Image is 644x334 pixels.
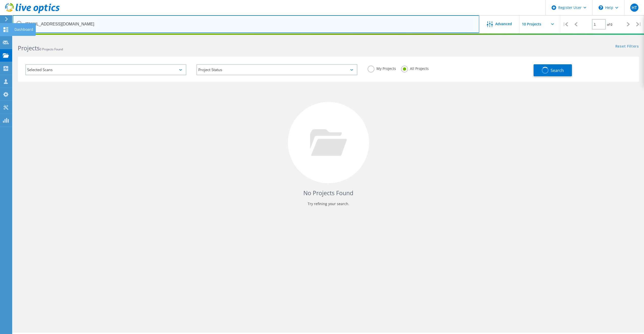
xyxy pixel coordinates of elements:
[23,189,634,197] h4: No Projects Found
[560,15,571,33] div: |
[25,64,186,75] div: Selected Scans
[495,22,512,26] span: Advanced
[534,64,572,76] button: Search
[14,28,33,31] div: Dashboard
[40,47,63,51] span: 0 Projects Found
[368,66,396,70] label: My Projects
[13,15,479,33] input: Search projects by name, owner, ID, company, etc
[634,15,644,33] div: |
[401,66,429,70] label: All Projects
[5,11,60,14] a: Live Optics Dashboard
[23,200,634,208] p: Try refining your search.
[599,5,603,10] svg: \n
[615,44,639,49] a: Reset Filters
[18,44,40,52] b: Projects
[551,68,564,73] span: Search
[632,6,637,10] span: HT
[607,22,612,27] span: of 0
[196,64,357,75] div: Project Status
